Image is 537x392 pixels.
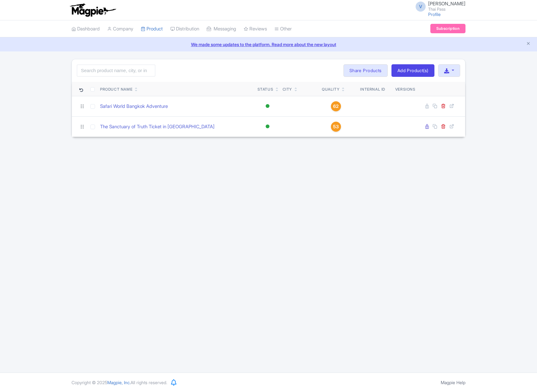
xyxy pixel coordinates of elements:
[274,20,292,38] a: Other
[77,65,155,77] input: Search product name, city, or interal id
[283,87,292,92] div: City
[264,122,271,131] div: Active
[207,20,236,38] a: Messaging
[322,101,350,111] a: 62
[441,380,465,385] a: Magpie Help
[393,82,418,96] th: Versions
[428,7,465,11] small: Thai Pass
[416,2,426,12] span: V
[430,24,465,33] a: Subscription
[170,20,199,38] a: Distribution
[391,64,434,77] a: Add Product(s)
[68,3,117,17] img: logo-ab69f6fb50320c5b225c76a69d11143b.png
[333,103,339,110] span: 62
[100,103,168,110] a: Safari World Bangkok Adventure
[107,20,133,38] a: Company
[333,123,339,130] span: 53
[258,87,274,92] div: Status
[141,20,163,38] a: Product
[322,122,350,132] a: 53
[526,40,531,48] button: Close announcement
[428,1,465,7] span: [PERSON_NAME]
[100,123,215,130] a: The Sanctuary of Truth Ticket in [GEOGRAPHIC_DATA]
[322,87,339,92] div: Quality
[72,20,100,38] a: Dashboard
[4,41,533,48] a: We made some updates to the platform. Read more about the new layout
[244,20,267,38] a: Reviews
[264,102,271,111] div: Active
[343,64,388,77] a: Share Products
[428,12,441,17] a: Profile
[353,82,393,96] th: Internal ID
[100,87,132,92] div: Product Name
[412,1,465,11] a: V [PERSON_NAME] Thai Pass
[107,380,130,385] span: Magpie, Inc.
[68,379,171,386] div: Copyright © 2025 All rights reserved.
